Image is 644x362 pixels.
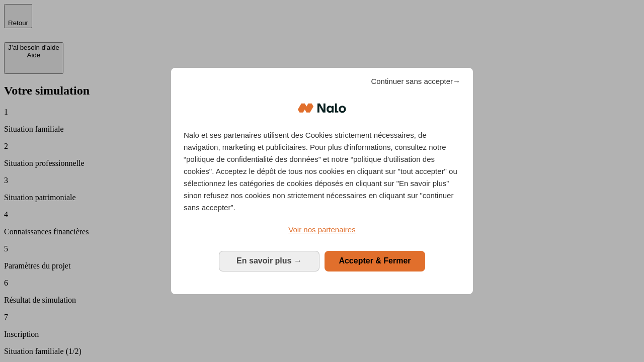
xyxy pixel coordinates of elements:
img: Logo [298,93,346,123]
button: Accepter & Fermer: Accepter notre traitement des données et fermer [325,251,425,271]
span: Voir nos partenaires [288,225,355,234]
span: Accepter & Fermer [339,256,411,265]
button: En savoir plus: Configurer vos consentements [219,251,319,271]
a: Voir nos partenaires [184,224,460,236]
span: En savoir plus → [236,256,302,265]
span: Continuer sans accepter→ [371,75,460,87]
div: Bienvenue chez Nalo Gestion du consentement [171,68,473,294]
p: Nalo et ses partenaires utilisent des Cookies strictement nécessaires, de navigation, marketing e... [184,129,460,214]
